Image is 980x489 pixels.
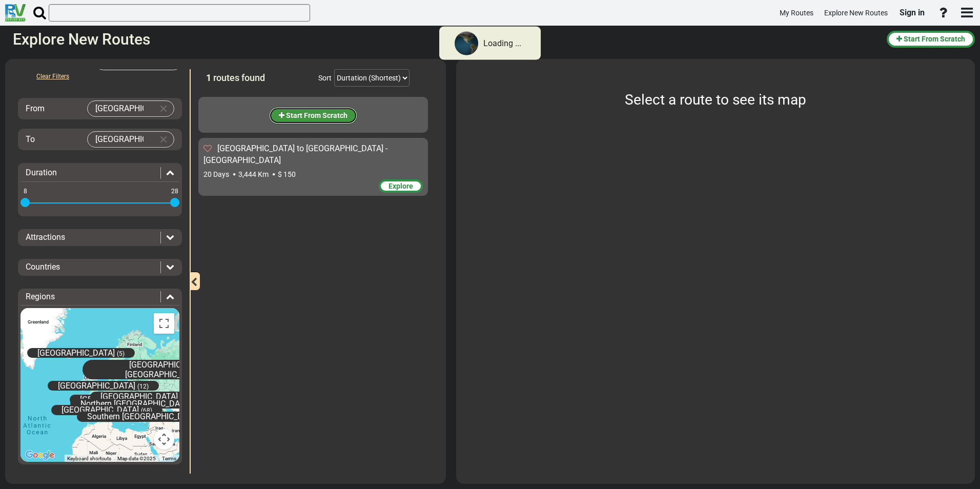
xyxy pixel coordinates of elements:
span: To [26,134,35,144]
a: Explore New Routes [820,3,892,23]
span: Countries [26,262,60,272]
a: Terms (opens in new tab) [162,456,176,461]
span: 1 [206,72,211,83]
span: Start From Scratch [904,35,965,43]
div: Countries [21,261,179,273]
button: Map camera controls [154,429,174,450]
div: Regions [21,291,179,303]
a: Open this area in Google Maps (opens a new window) [23,449,57,462]
div: [GEOGRAPHIC_DATA] to [GEOGRAPHIC_DATA] - [GEOGRAPHIC_DATA] 20 Days 3,444 Km $ 150 Explore [198,138,428,196]
div: Loading ... [483,38,521,50]
span: Select a route to see its map [625,91,806,108]
input: Select [88,132,153,147]
span: Start From Scratch [286,111,348,119]
button: Clear Filters [28,70,77,83]
a: My Routes [775,3,818,23]
span: Southern [GEOGRAPHIC_DATA] [87,412,199,422]
span: 20 Days [203,170,229,178]
span: $ 150 [278,170,296,178]
span: Duration [26,168,57,177]
span: 3,444 Km [238,170,269,178]
h2: Explore New Routes [13,31,879,48]
span: Explore New Routes [824,9,888,17]
span: Regions [26,292,55,301]
span: Sign in [900,8,925,17]
span: Explore [389,182,413,190]
span: 28 [170,187,180,196]
span: [GEOGRAPHIC_DATA] [62,405,139,415]
button: Keyboard shortcuts [67,455,111,462]
div: Duration [21,167,179,179]
div: Attractions [21,232,179,243]
span: [GEOGRAPHIC_DATA] [58,381,135,391]
img: Google [23,449,57,462]
div: Explore [379,179,423,193]
span: Northern [GEOGRAPHIC_DATA] [80,399,191,409]
input: Select [88,101,153,116]
button: Toggle fullscreen view [154,313,174,334]
a: Sign in [895,2,929,24]
button: Clear Input [156,132,171,147]
span: My Routes [780,9,813,17]
span: routes found [213,72,265,83]
span: Attractions [26,232,65,242]
img: RvPlanetLogo.png [5,4,26,22]
span: 8 [22,187,29,196]
span: [GEOGRAPHIC_DATA] [37,348,115,358]
button: Clear Input [156,101,171,116]
span: (12) [137,383,149,390]
span: [GEOGRAPHIC_DATA] / [GEOGRAPHIC_DATA] [125,360,212,379]
span: [GEOGRAPHIC_DATA] to [GEOGRAPHIC_DATA] - [GEOGRAPHIC_DATA] [203,144,387,165]
span: From [26,104,45,113]
div: Sort [318,73,332,83]
span: (5) [117,350,125,357]
span: Map data ©2025 [117,456,156,461]
button: Start From Scratch [887,31,975,48]
button: Start From Scratch [269,107,357,124]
